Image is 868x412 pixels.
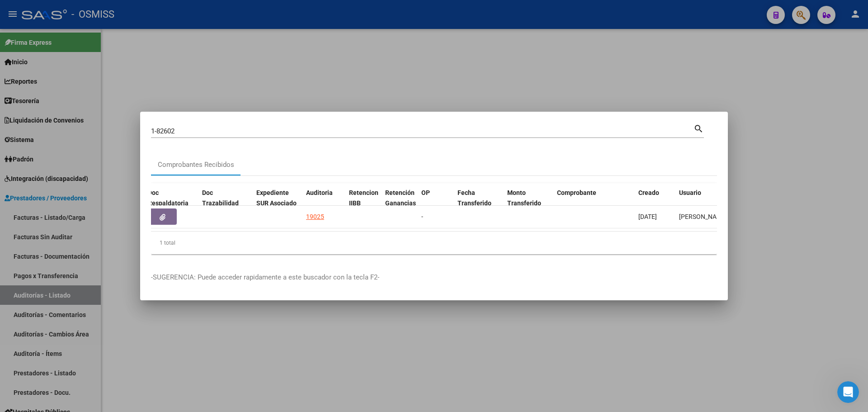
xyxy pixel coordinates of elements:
datatable-header-cell: Retencion IIBB [345,183,382,223]
span: Retención Ganancias [385,189,416,207]
span: Auditoria [306,189,333,196]
datatable-header-cell: Retención Ganancias [382,183,418,223]
div: 19025 [306,212,324,222]
datatable-header-cell: OP [418,183,454,223]
div: 1 total [151,232,717,254]
datatable-header-cell: Usuario [675,183,748,223]
span: Expediente SUR Asociado [256,189,297,207]
iframe: Intercom live chat [837,381,859,403]
p: -SUGERENCIA: Puede acceder rapidamente a este buscador con la tecla F2- [151,272,717,283]
span: OP [421,189,430,196]
span: - [421,213,423,220]
div: Comprobantes Recibidos [158,160,234,170]
datatable-header-cell: Doc Trazabilidad [198,183,253,223]
span: Comprobante [557,189,596,196]
datatable-header-cell: Auditoria [302,183,345,223]
span: Creado [638,189,659,196]
datatable-header-cell: Monto Transferido [504,183,553,223]
span: Usuario [679,189,701,196]
mat-icon: search [693,123,704,133]
span: Retencion IIBB [349,189,378,207]
span: Doc Trazabilidad [202,189,239,207]
datatable-header-cell: Doc Respaldatoria [144,183,198,223]
span: Monto Transferido [507,189,541,207]
datatable-header-cell: Creado [635,183,675,223]
datatable-header-cell: Comprobante [553,183,635,223]
span: Fecha Transferido [458,189,491,207]
span: [PERSON_NAME] [679,213,727,220]
datatable-header-cell: Fecha Transferido [454,183,504,223]
span: [DATE] [638,213,657,220]
datatable-header-cell: Expediente SUR Asociado [253,183,302,223]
